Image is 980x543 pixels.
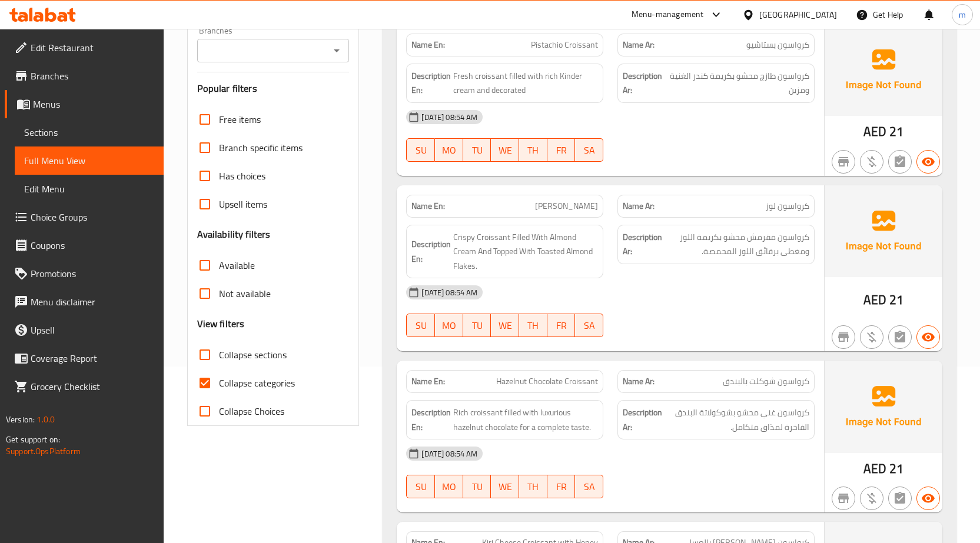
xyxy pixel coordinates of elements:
span: TH [524,317,543,334]
span: Coupons [31,238,154,252]
button: WE [491,314,519,337]
span: Upsell items [219,197,267,211]
strong: Name En: [411,200,445,212]
span: Version: [6,412,35,427]
span: Edit Menu [24,182,154,196]
span: Collapse categories [219,376,295,390]
span: [DATE] 08:54 AM [417,112,482,123]
span: Collapse sections [219,348,287,362]
a: Coverage Report [5,344,164,372]
span: Free items [219,112,261,126]
button: FR [547,138,576,162]
span: TU [468,478,487,495]
span: WE [496,478,514,495]
strong: Name En: [411,39,445,51]
h3: Popular filters [197,82,350,95]
span: Crispy Croissant Filled With Almond Cream And Topped With Toasted Almond Flakes. [453,230,598,274]
a: Grocery Checklist [5,372,164,401]
span: SU [411,142,430,159]
span: [DATE] 08:54 AM [417,287,482,298]
span: TH [524,478,543,495]
span: كرواسون غني محشو بشوكولاتة البندق الفاخرة لمذاق متكامل. [665,405,809,434]
span: Has choices [219,169,265,183]
span: TU [468,317,487,334]
button: Open [328,42,345,59]
button: MO [435,314,463,337]
button: Not has choices [888,487,912,510]
strong: Description Ar: [623,230,662,259]
button: Available [916,487,940,510]
a: Promotions [5,259,164,288]
span: MO [440,142,459,159]
span: Full Menu View [24,154,154,168]
span: 21 [889,288,903,311]
span: كرواسون مقرمش محشو بكريمة اللوز ومغطى برقائق اللوز المحمصة. [665,230,809,259]
strong: Description En: [411,69,451,98]
span: Coverage Report [31,351,154,365]
div: [GEOGRAPHIC_DATA] [759,8,837,21]
button: WE [491,475,519,498]
strong: Description Ar: [623,405,662,434]
span: كرواسون شوكلت بالبندق [723,375,809,388]
button: Available [916,325,940,349]
span: WE [496,317,514,334]
a: Choice Groups [5,203,164,231]
span: Branches [31,69,154,83]
span: Edit Restaurant [31,41,154,55]
button: MO [435,138,463,162]
button: SA [575,314,603,337]
button: Not branch specific item [832,150,855,174]
button: TU [463,138,491,162]
button: TH [519,138,547,162]
span: AED [863,457,886,480]
a: Upsell [5,316,164,344]
button: SU [406,314,435,337]
button: TH [519,475,547,498]
h3: View filters [197,317,245,331]
button: Purchased item [860,487,883,510]
span: Menus [33,97,154,111]
span: TH [524,142,543,159]
button: Not branch specific item [832,325,855,349]
span: FR [552,478,571,495]
button: SU [406,475,435,498]
strong: Name Ar: [623,200,655,212]
span: TU [468,142,487,159]
img: Ae5nvW7+0k+MAAAAAElFTkSuQmCC [825,185,942,277]
span: SU [411,478,430,495]
button: FR [547,475,576,498]
span: Menu disclaimer [31,295,154,309]
button: WE [491,138,519,162]
span: SU [411,317,430,334]
span: Not available [219,287,271,301]
span: Sections [24,125,154,139]
span: SA [580,478,599,495]
span: FR [552,142,571,159]
span: AED [863,120,886,143]
span: Get support on: [6,432,60,447]
span: MO [440,478,459,495]
span: MO [440,317,459,334]
span: كرواسون لوز [766,200,809,212]
button: Available [916,150,940,174]
span: Rich croissant filled with luxurious hazelnut chocolate for a complete taste. [453,405,598,434]
span: Upsell [31,323,154,337]
img: Ae5nvW7+0k+MAAAAAElFTkSuQmCC [825,361,942,452]
span: [DATE] 08:54 AM [417,448,482,459]
span: Grocery Checklist [31,379,154,394]
button: Not has choices [888,150,912,174]
button: SA [575,138,603,162]
span: Fresh croissant filled with rich Kinder cream and decorated [453,69,598,98]
strong: Description En: [411,405,451,434]
span: كرواسون بستاشيو [746,39,809,51]
button: Not has choices [888,325,912,349]
a: Branches [5,62,164,90]
button: Purchased item [860,325,883,349]
a: Menu disclaimer [5,288,164,316]
strong: Name Ar: [623,375,655,388]
a: Full Menu View [15,146,164,175]
span: [PERSON_NAME] [535,200,598,212]
span: Promotions [31,266,154,281]
button: MO [435,475,463,498]
span: SA [580,142,599,159]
